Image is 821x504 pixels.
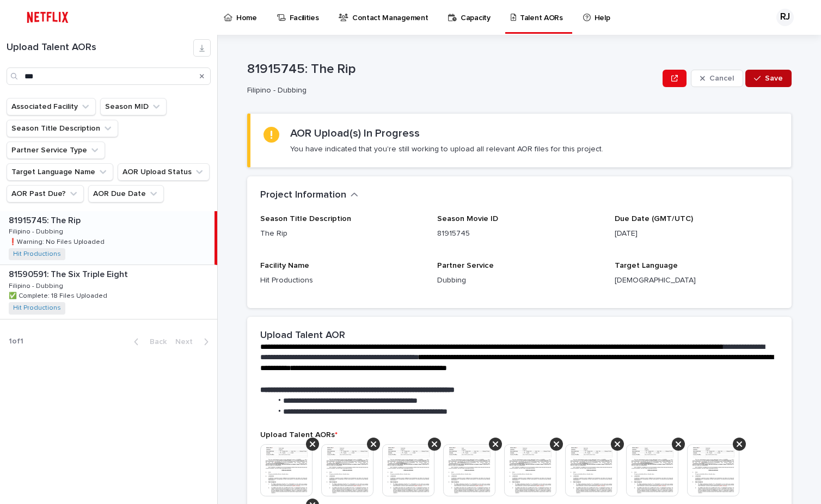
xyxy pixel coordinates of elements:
[745,70,792,87] button: Save
[247,62,658,77] p: 81915745: The Rip
[7,185,84,202] button: AOR Past Due?
[13,304,61,312] a: Hit Productions
[171,337,217,347] button: Next
[9,280,65,290] p: Filipino - Dubbing
[125,337,171,347] button: Back
[260,262,309,269] span: Facility Name
[290,144,603,154] p: You have indicated that you're still working to upload all relevant AOR files for this project.
[260,431,338,439] span: Upload Talent AORs
[765,75,783,82] span: Save
[175,338,199,346] span: Next
[143,338,167,346] span: Back
[9,267,130,280] p: 81590591: The Six Triple Eight
[776,9,794,26] div: RJ
[260,330,345,342] h2: Upload Talent AOR
[7,163,113,181] button: Target Language Name
[88,185,164,202] button: AOR Due Date
[7,142,105,159] button: Partner Service Type
[437,228,601,239] p: 81915745
[260,228,424,239] p: The Rip
[260,215,351,223] span: Season Title Description
[247,86,654,95] p: Filipino - Dubbing
[13,250,61,258] a: Hit Productions
[615,215,693,223] span: Due Date (GMT/UTC)
[7,98,96,115] button: Associated Facility
[7,67,211,85] input: Search
[9,290,109,300] p: ✅ Complete: 18 Files Uploaded
[22,7,73,28] img: ifQbXi3ZQGMSEF7WDB7W
[260,275,424,286] p: Hit Productions
[615,228,779,239] p: [DATE]
[118,163,210,181] button: AOR Upload Status
[260,189,346,201] h2: Project Information
[9,236,107,246] p: ❗️Warning: No Files Uploaded
[9,226,65,236] p: Filipino - Dubbing
[691,70,743,87] button: Cancel
[437,262,494,269] span: Partner Service
[615,262,678,269] span: Target Language
[437,275,601,286] p: Dubbing
[437,215,498,223] span: Season Movie ID
[615,275,779,286] p: [DEMOGRAPHIC_DATA]
[7,120,118,137] button: Season Title Description
[100,98,167,115] button: Season MID
[9,213,83,226] p: 81915745: The Rip
[290,127,420,140] h2: AOR Upload(s) In Progress
[7,42,193,54] h1: Upload Talent AORs
[260,189,358,201] button: Project Information
[709,75,734,82] span: Cancel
